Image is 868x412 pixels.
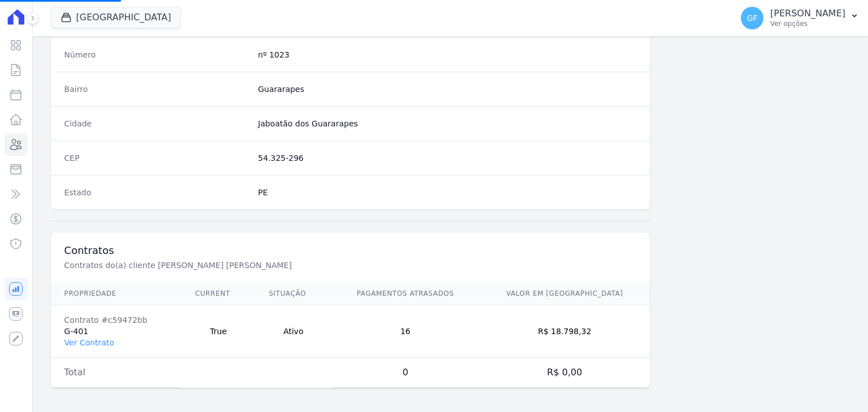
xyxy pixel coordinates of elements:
div: Contrato #c59472bb [64,314,168,326]
span: GF [747,14,758,22]
dt: Número [64,49,249,60]
dd: Guararapes [258,84,637,95]
th: Valor em [GEOGRAPHIC_DATA] [479,282,650,305]
dt: Cidade [64,118,249,129]
th: Pagamentos Atrasados [332,282,479,305]
h3: Contratos [64,244,637,257]
td: 0 [332,358,479,388]
button: [GEOGRAPHIC_DATA] [51,7,181,28]
dt: Estado [64,187,249,198]
dt: Bairro [64,84,249,95]
dd: PE [258,187,637,198]
dd: 54.325-296 [258,152,637,164]
td: R$ 18.798,32 [479,305,650,358]
td: G-401 [51,305,182,358]
td: 16 [332,305,479,358]
dt: CEP [64,152,249,164]
p: Ver opções [770,19,845,28]
td: Ativo [255,305,332,358]
p: Contratos do(a) cliente [PERSON_NAME] [PERSON_NAME] [64,260,444,271]
a: Ver Contrato [64,338,114,347]
th: Current [181,282,255,305]
dd: nº 1023 [258,49,637,60]
td: Total [51,358,182,388]
td: True [181,305,255,358]
td: R$ 0,00 [479,358,650,388]
th: Situação [255,282,332,305]
button: GF [PERSON_NAME] Ver opções [732,2,868,34]
th: Propriedade [51,282,182,305]
p: [PERSON_NAME] [770,8,845,19]
dd: Jaboatão dos Guararapes [258,118,637,129]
